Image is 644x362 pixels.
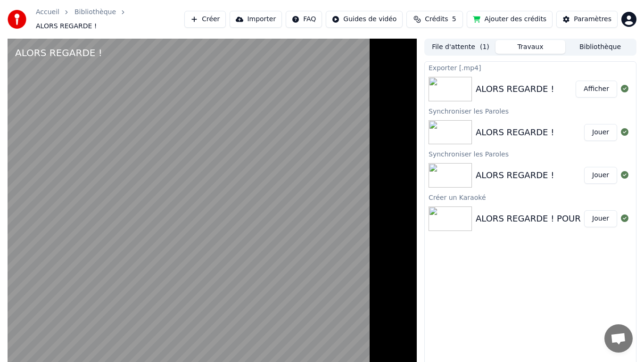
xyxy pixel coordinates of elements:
[604,324,633,353] div: Ouvrir le chat
[286,11,322,28] button: FAQ
[36,8,59,17] a: Accueil
[15,46,102,59] div: ALORS REGARDE !
[574,15,611,24] div: Paramètres
[425,105,636,116] div: Synchroniser les Paroles
[476,82,554,96] div: ALORS REGARDE !
[425,148,636,159] div: Synchroniser les Paroles
[425,15,448,24] span: Crédits
[584,167,617,184] button: Jouer
[476,126,554,139] div: ALORS REGARDE !
[467,11,553,28] button: Ajouter des crédits
[452,15,456,24] span: 5
[565,40,635,54] button: Bibliothèque
[326,11,403,28] button: Guides de vidéo
[406,11,463,28] button: Crédits5
[556,11,618,28] button: Paramètres
[476,169,554,182] div: ALORS REGARDE !
[426,40,495,54] button: File d'attente
[230,11,282,28] button: Importer
[74,8,116,17] a: Bibliothèque
[8,10,26,29] img: youka
[495,40,565,54] button: Travaux
[584,210,617,227] button: Jouer
[576,81,617,98] button: Afficher
[480,42,489,52] span: ( 1 )
[425,191,636,203] div: Créer un Karaoké
[425,62,636,73] div: Exporter [.mp4]
[36,8,184,31] nav: breadcrumb
[184,11,226,28] button: Créer
[584,124,617,141] button: Jouer
[36,22,97,31] span: ALORS REGARDE !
